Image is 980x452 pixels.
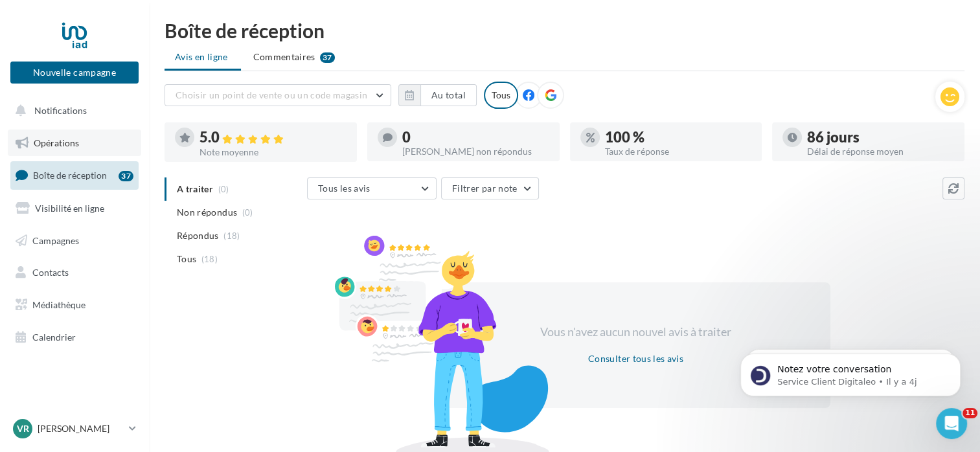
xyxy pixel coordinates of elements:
[963,408,977,418] span: 11
[177,253,196,266] span: Tous
[177,206,237,219] span: Non répondus
[8,130,141,157] a: Opérations
[32,234,79,245] span: Campagnes
[318,183,370,194] span: Tous les avis
[320,52,335,63] div: 37
[8,324,141,351] a: Calendrier
[35,203,104,214] span: Visibilité en ligne
[8,259,141,286] a: Contacts
[242,207,253,218] span: (0)
[441,177,539,199] button: Filtrer par note
[8,97,136,124] button: Notifications
[199,148,347,157] div: Note moyenne
[34,137,79,148] span: Opérations
[10,62,139,84] button: Nouvelle campagne
[199,130,347,145] div: 5.0
[32,332,76,343] span: Calendrier
[8,195,141,222] a: Visibilité en ligne
[177,229,219,242] span: Répondus
[34,105,87,116] span: Notifications
[525,324,747,341] div: Vous n'avez aucun nouvel avis à traiter
[402,130,549,144] div: 0
[605,130,752,144] div: 100 %
[119,171,133,181] div: 37
[605,147,752,156] div: Taux de réponse
[223,231,240,241] span: (18)
[583,351,689,367] button: Consulter tous les avis
[402,147,549,156] div: [PERSON_NAME] non répondus
[32,299,85,310] span: Médiathèque
[807,147,954,156] div: Délai de réponse moyen
[10,416,139,441] a: Vr [PERSON_NAME]
[8,291,141,319] a: Médiathèque
[201,254,218,264] span: (18)
[33,170,107,181] span: Boîte de réception
[165,84,391,106] button: Choisir un point de vente ou un code magasin
[165,21,964,40] div: Boîte de réception
[807,130,954,144] div: 86 jours
[307,177,437,199] button: Tous les avis
[484,82,518,109] div: Tous
[17,422,29,435] span: Vr
[8,161,141,189] a: Boîte de réception37
[398,84,477,106] button: Au total
[8,227,141,254] a: Campagnes
[936,408,967,439] iframe: Intercom live chat
[253,51,315,63] span: Commentaires
[176,89,367,100] span: Choisir un point de vente ou un code magasin
[38,422,124,435] p: [PERSON_NAME]
[32,267,69,278] span: Contacts
[721,326,980,417] iframe: Intercom notifications message
[420,84,477,106] button: Au total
